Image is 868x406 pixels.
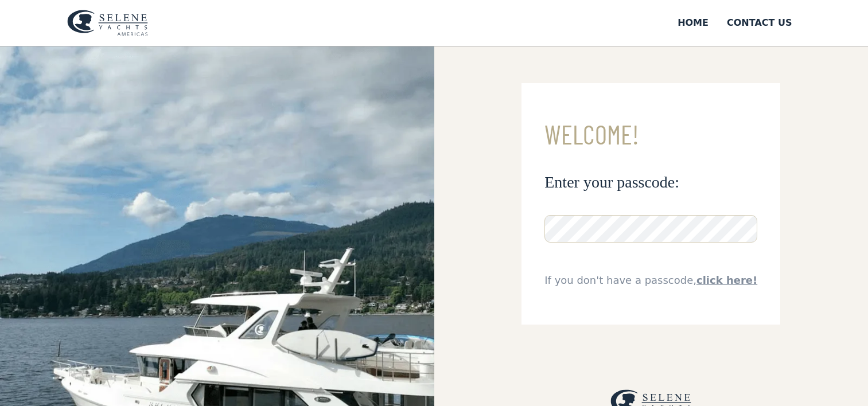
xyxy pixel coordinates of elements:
h3: Enter your passcode: [544,172,757,192]
div: Home [678,16,709,30]
div: If you don't have a passcode, [544,272,757,288]
h3: Welcome! [544,120,757,149]
div: Contact US [727,16,792,30]
form: Email Form [521,83,780,325]
img: logo [67,10,148,36]
a: click here! [696,274,757,286]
